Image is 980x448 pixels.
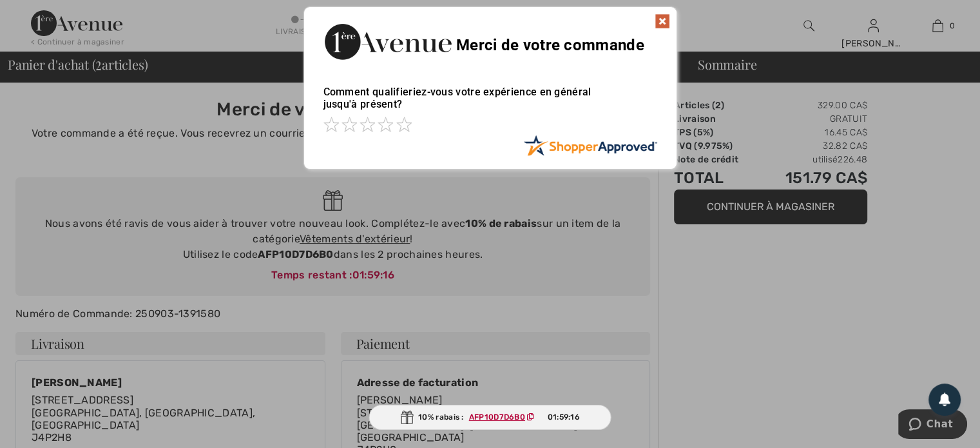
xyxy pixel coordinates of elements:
[469,413,525,422] ins: AFP10D7D6B0
[655,14,670,29] img: x
[400,411,413,424] img: Gift.svg
[323,20,452,63] img: Merci de votre commande
[548,411,580,423] span: 01:59:16
[456,36,644,54] span: Merci de votre commande
[28,9,55,21] span: Chat
[369,405,611,430] div: 10% rabais :
[323,73,657,135] div: Comment qualifieriez-vous votre expérience en général jusqu'à présent?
